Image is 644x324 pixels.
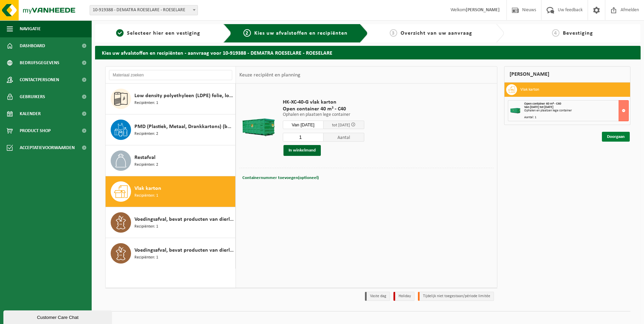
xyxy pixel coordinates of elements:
p: Ophalen en plaatsen lege container [283,112,364,117]
span: Product Shop [20,122,51,139]
span: 10-919388 - DEMATRA ROESELARE - ROESELARE [90,5,198,15]
span: Recipiënten: 1 [134,223,158,230]
strong: [PERSON_NAME] [466,7,500,13]
span: Navigatie [20,20,41,37]
span: Kies uw afvalstoffen en recipiënten [254,31,348,36]
li: Tijdelijk niet toegestaan/période limitée [418,292,494,301]
button: Voedingsafval, bevat producten van dierlijke oorsprong, onverpakt, categorie 3 Recipiënten: 1 [106,238,236,269]
span: Dashboard [20,37,45,54]
div: [PERSON_NAME] [504,66,630,83]
span: Acceptatievoorwaarden [20,139,75,156]
span: Kalender [20,105,41,122]
span: Containernummer toevoegen(optioneel) [242,176,319,180]
a: Doorgaan [602,132,630,142]
span: Gebruikers [20,88,45,105]
li: Holiday [393,292,415,301]
span: Contactpersonen [20,71,59,88]
span: Bevestiging [563,31,593,36]
h3: Vlak karton [520,84,539,95]
strong: Van [DATE] tot [DATE] [524,105,553,109]
div: Aantal: 1 [524,116,628,119]
div: Keuze recipiënt en planning [236,67,304,84]
span: Bedrijfsgegevens [20,54,59,71]
span: HK-XC-40-G vlak karton [283,99,364,106]
a: 1Selecteer hier een vestiging [98,29,218,37]
button: Restafval Recipiënten: 2 [106,145,236,176]
span: Open container 40 m³ - C40 [524,102,561,106]
h2: Kies uw afvalstoffen en recipiënten - aanvraag voor 10-919388 - DEMATRA ROESELARE - ROESELARE [95,46,641,59]
button: In winkelmand [283,145,321,156]
button: PMD (Plastiek, Metaal, Drankkartons) (bedrijven) Recipiënten: 2 [106,114,236,145]
span: 1 [116,29,124,37]
li: Vaste dag [365,292,390,301]
span: Selecteer hier een vestiging [127,31,200,36]
span: Vlak karton [134,184,161,193]
span: 4 [552,29,559,37]
span: Recipiënten: 2 [134,131,158,137]
span: Recipiënten: 2 [134,162,158,168]
span: Overzicht van uw aanvraag [401,31,472,36]
span: 10-919388 - DEMATRA ROESELARE - ROESELARE [90,5,198,15]
span: 2 [243,29,251,37]
iframe: chat widget [3,309,113,324]
input: Selecteer datum [283,121,324,129]
span: Aantal [324,133,364,142]
span: Low density polyethyleen (LDPE) folie, los, naturel [134,92,234,100]
span: Voedingsafval, bevat producten van dierlijke oorsprong, onverpakt, categorie 3 [134,246,234,254]
span: 3 [390,29,397,37]
input: Materiaal zoeken [109,70,232,80]
span: Restafval [134,154,155,162]
button: Vlak karton Recipiënten: 1 [106,176,236,207]
span: Recipiënten: 1 [134,100,158,106]
button: Containernummer toevoegen(optioneel) [242,173,319,183]
button: Low density polyethyleen (LDPE) folie, los, naturel Recipiënten: 1 [106,84,236,114]
div: Ophalen en plaatsen lege container [524,109,628,112]
span: PMD (Plastiek, Metaal, Drankkartons) (bedrijven) [134,123,234,131]
span: Open container 40 m³ - C40 [283,106,364,112]
button: Voedingsafval, bevat producten van dierlijke oorsprong, gemengde verpakking (exclusief glas), cat... [106,207,236,238]
span: Recipiënten: 1 [134,193,158,199]
span: Voedingsafval, bevat producten van dierlijke oorsprong, gemengde verpakking (exclusief glas), cat... [134,215,234,223]
span: tot [DATE] [332,123,350,127]
span: Recipiënten: 1 [134,254,158,261]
